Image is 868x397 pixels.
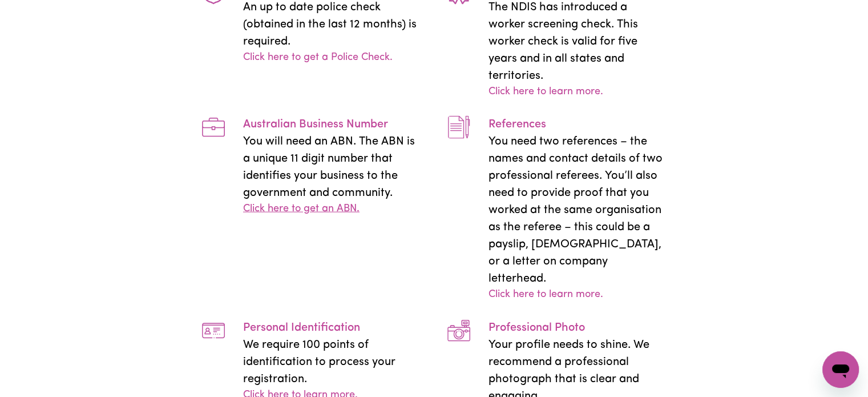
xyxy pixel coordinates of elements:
[822,351,859,388] iframe: Button to launch messaging window
[243,319,421,336] p: Personal Identification
[488,319,666,336] p: Professional Photo
[488,133,666,287] p: You need two references – the names and contact details of two professional referees. You’ll also...
[243,336,421,388] p: We require 100 points of identification to process your registration.
[488,85,603,100] a: Click here to learn more.
[488,116,666,133] p: References
[243,50,393,66] a: Click here to get a Police Check.
[447,116,470,139] img: require-22.6b45d34c.png
[202,319,225,342] img: require-13.acbe3b74.png
[243,133,421,202] p: You will need an ABN. The ABN is a unique 11 digit number that identifies your business to the go...
[202,116,225,139] img: require-12.64ad963b.png
[243,116,421,133] p: Australian Business Number
[488,287,603,303] a: Click here to learn more.
[243,202,360,217] a: Click here to get an ABN.
[447,319,470,342] img: require-23.afc0f009.png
